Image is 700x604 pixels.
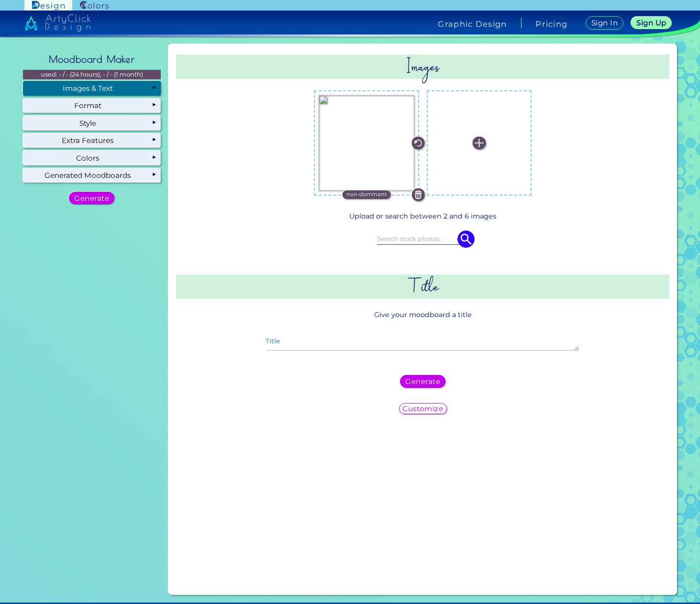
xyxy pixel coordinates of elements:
div: Colors [23,151,161,165]
img: 76eac13a-4624-49b8-b3bb-74292e2ddcbf [319,95,414,190]
h5: Generate [76,195,107,201]
h2: Images [176,55,670,79]
div: Extra Features [23,133,161,148]
div: Format [23,99,161,113]
p: used: - / - (24 hours), - / - (1 month) [23,70,161,79]
h5: Customize [404,406,441,412]
a: Pricing [535,20,567,28]
h4: Graphic Design [438,20,507,28]
p: Upload or search between 2 and 6 images [180,211,666,222]
a: Sign In [588,17,622,29]
input: Search stock photos.. [377,233,469,244]
h2: Title [176,275,670,299]
img: ArtyClick Colors logo [80,1,109,10]
img: icon search [457,231,475,248]
img: icon_plus_white.svg [473,136,486,149]
a: Sign Up [633,17,669,29]
div: Style [23,116,161,130]
h2: Moodboard Maker [44,49,140,70]
img: artyclick_design_logo_white_combined_path.svg [24,14,90,32]
label: Title [266,338,280,345]
p: Give your moodboard a title [176,306,670,324]
h5: Sign Up [638,20,665,26]
h5: Sign In [593,20,617,26]
div: Images & Text [23,81,161,95]
h5: Generate [407,378,438,385]
div: Generated Moodboards [23,168,161,183]
p: non-dominant [346,190,387,199]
